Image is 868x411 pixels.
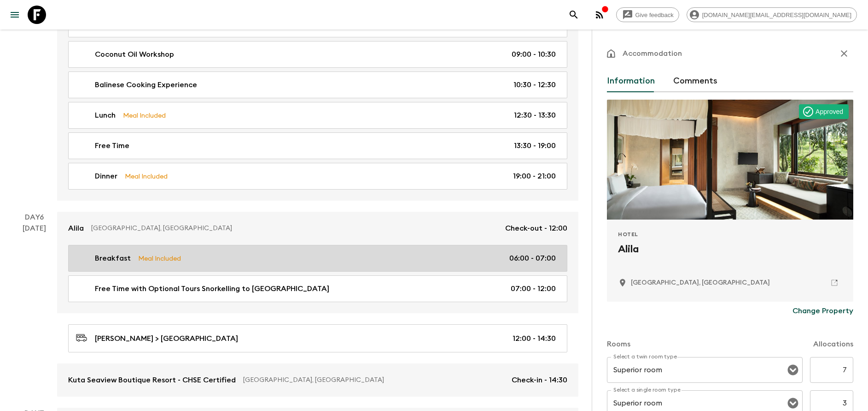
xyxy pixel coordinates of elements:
button: Comments [673,70,717,92]
span: Give feedback [630,12,679,18]
p: Free Time with Optional Tours Snorkelling to [GEOGRAPHIC_DATA] [95,283,329,294]
p: Balinese Cooking Experience [95,79,197,90]
p: Meal Included [138,253,181,263]
button: Information [607,70,655,92]
p: Kuta Seaview Boutique Resort - CHSE Certified [68,375,236,386]
p: Check-in - 14:30 [512,375,567,386]
p: Coconut Oil Workshop [95,49,174,60]
button: Open [786,397,799,410]
a: DinnerMeal Included19:00 - 21:00 [68,163,567,190]
p: 09:00 - 10:30 [512,49,556,60]
span: Hotel [618,231,638,238]
p: [PERSON_NAME] > [GEOGRAPHIC_DATA] [95,333,238,344]
a: Coconut Oil Workshop09:00 - 10:30 [68,41,567,68]
a: Give feedback [616,7,679,22]
p: Accommodation [623,48,682,59]
label: Select a twin room type [613,353,677,361]
a: Free Time with Optional Tours Snorkelling to [GEOGRAPHIC_DATA]07:00 - 12:00 [68,275,567,302]
button: Open [786,363,799,376]
h2: Alila [618,242,842,271]
p: Change Property [792,305,853,316]
p: Dinner [95,171,117,182]
p: Check-out - 12:00 [505,223,567,234]
a: [PERSON_NAME] > [GEOGRAPHIC_DATA]12:00 - 14:30 [68,324,567,352]
p: Meal Included [125,171,168,181]
button: Change Property [792,302,853,320]
a: LunchMeal Included12:30 - 13:30 [68,102,567,129]
a: BreakfastMeal Included06:00 - 07:00 [68,245,567,272]
a: Alila[GEOGRAPHIC_DATA], [GEOGRAPHIC_DATA]Check-out - 12:00 [57,212,578,245]
span: [DOMAIN_NAME][EMAIL_ADDRESS][DOMAIN_NAME] [697,12,856,18]
p: 12:00 - 14:30 [513,333,556,344]
p: Breakfast [95,253,131,264]
button: search adventures [565,6,583,24]
label: Select a single room type [613,386,681,394]
p: 19:00 - 21:00 [513,171,556,182]
p: Approved [816,107,843,116]
p: [GEOGRAPHIC_DATA], [GEOGRAPHIC_DATA] [243,375,504,385]
div: [DATE] [23,223,46,397]
a: Free Time13:30 - 19:00 [68,132,567,159]
p: Alila [68,223,84,234]
div: Photo of Alila [607,100,853,220]
div: [DOMAIN_NAME][EMAIL_ADDRESS][DOMAIN_NAME] [687,7,857,22]
a: Kuta Seaview Boutique Resort - CHSE Certified[GEOGRAPHIC_DATA], [GEOGRAPHIC_DATA]Check-in - 14:30 [57,363,578,397]
p: Bali, Indonesia [631,278,770,287]
a: Balinese Cooking Experience10:30 - 12:30 [68,71,567,98]
p: 12:30 - 13:30 [514,110,556,121]
p: Rooms [607,339,630,350]
p: 06:00 - 07:00 [509,253,556,264]
button: menu [6,6,24,24]
p: Free Time [95,140,129,151]
p: Allocations [813,339,853,350]
p: [GEOGRAPHIC_DATA], [GEOGRAPHIC_DATA] [91,224,498,233]
p: 10:30 - 12:30 [513,79,556,90]
p: 13:30 - 19:00 [514,140,556,151]
p: Lunch [95,110,116,121]
p: Meal Included [123,110,166,120]
p: 07:00 - 12:00 [511,283,556,294]
p: Day 6 [11,212,57,223]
